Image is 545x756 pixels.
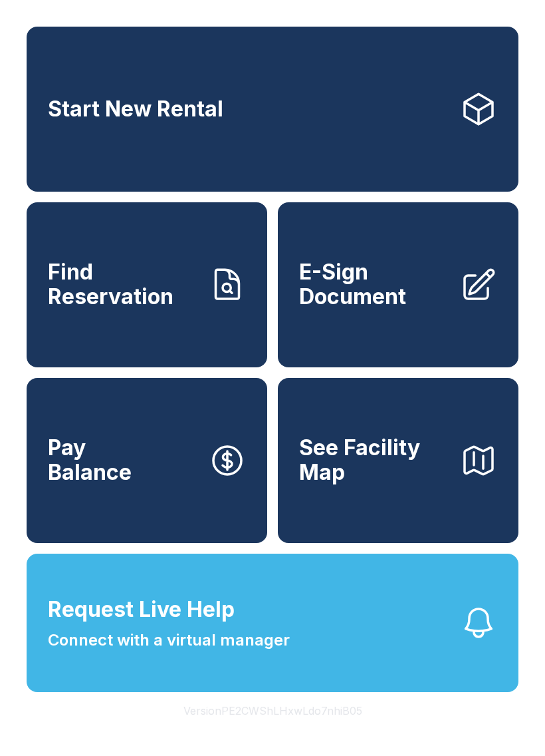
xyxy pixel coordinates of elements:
button: See Facility Map [278,378,518,543]
button: VersionPE2CWShLHxwLdo7nhiB05 [173,692,373,729]
span: See Facility Map [299,436,449,484]
span: Request Live Help [48,594,235,626]
a: PayBalance [27,378,267,543]
span: Start New Rental [48,97,223,122]
a: E-Sign Document [278,202,518,367]
span: Find Reservation [48,260,198,309]
span: Connect with a virtual manager [48,628,290,652]
span: Pay Balance [48,436,132,484]
a: Find Reservation [27,202,267,367]
span: E-Sign Document [299,260,449,309]
button: Request Live HelpConnect with a virtual manager [27,554,518,692]
a: Start New Rental [27,27,518,192]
